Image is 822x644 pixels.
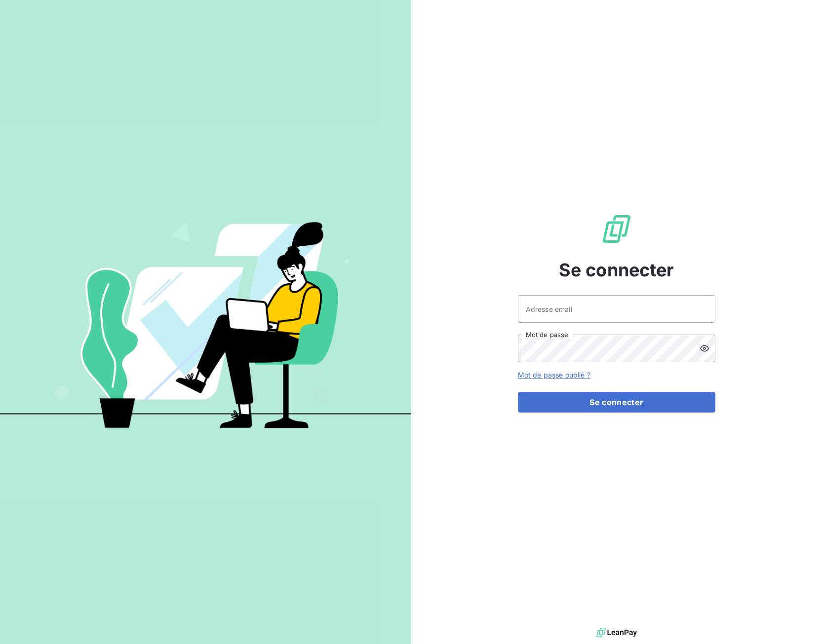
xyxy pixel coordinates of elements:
button: Se connecter [518,392,715,413]
input: placeholder [518,295,715,323]
img: Logo LeanPay [601,213,632,245]
span: Se connecter [559,257,674,283]
img: logo [596,625,637,640]
a: Mot de passe oublié ? [518,371,590,379]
